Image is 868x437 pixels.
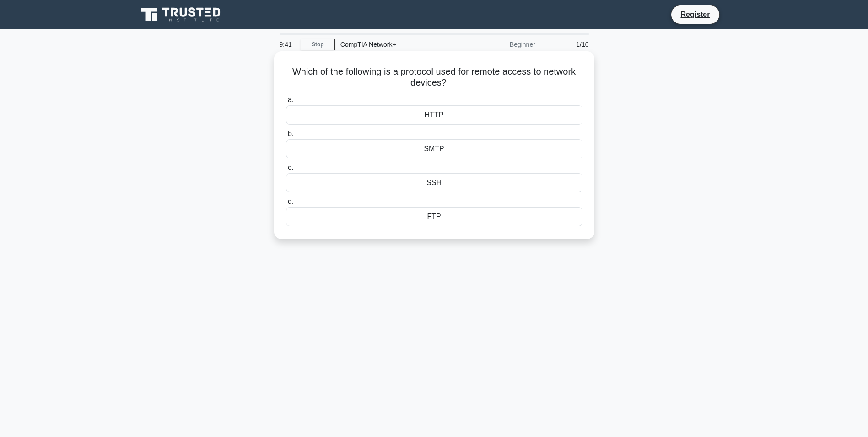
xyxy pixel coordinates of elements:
[286,139,582,158] div: SMTP
[288,197,294,205] span: d.
[285,66,583,89] h5: Which of the following is a protocol used for remote access to network devices?
[675,9,715,20] a: Register
[288,96,294,104] span: a.
[301,39,335,50] a: Stop
[274,35,301,54] div: 9:41
[541,35,594,54] div: 1/10
[335,35,461,54] div: CompTIA Network+
[288,164,293,171] span: c.
[286,207,582,226] div: FTP
[286,173,582,192] div: SSH
[288,130,294,137] span: b.
[461,35,541,54] div: Beginner
[286,105,582,125] div: HTTP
